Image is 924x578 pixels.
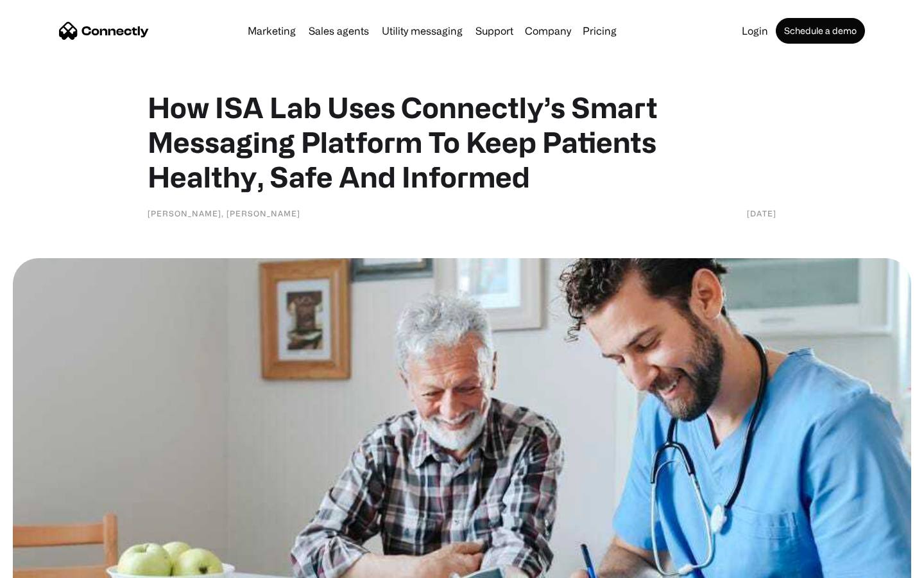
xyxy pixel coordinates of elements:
[470,26,518,36] a: Support
[26,556,77,574] ul: Language list
[577,26,622,36] a: Pricing
[243,26,301,36] a: Marketing
[776,18,865,44] a: Schedule a demo
[13,556,77,574] aside: Language selected: English
[148,207,300,220] div: [PERSON_NAME], [PERSON_NAME]
[377,26,468,36] a: Utility messaging
[304,26,374,36] a: Sales agents
[525,22,571,40] div: Company
[148,90,776,194] h1: How ISA Lab Uses Connectly’s Smart Messaging Platform To Keep Patients Healthy, Safe And Informed
[737,26,773,36] a: Login
[747,207,776,220] div: [DATE]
